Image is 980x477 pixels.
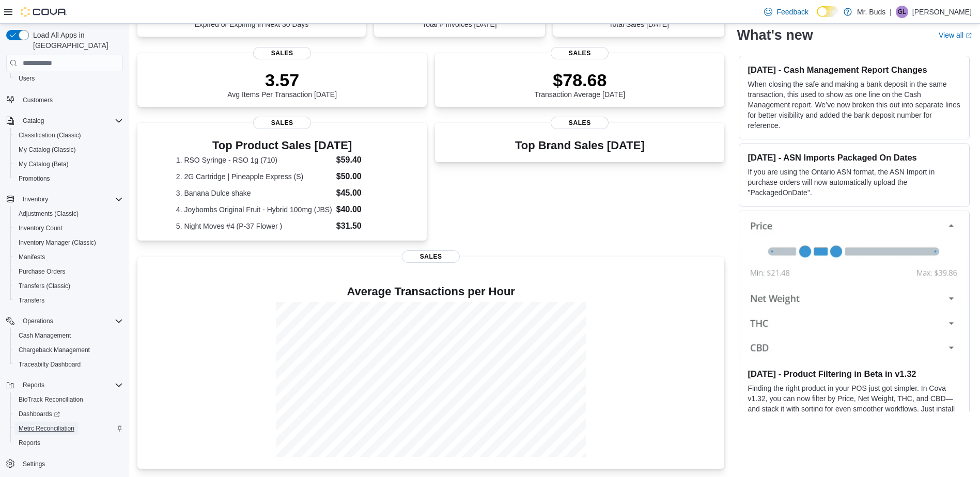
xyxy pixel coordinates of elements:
h3: [DATE] - ASN Imports Packaged On Dates [748,152,961,163]
dd: $31.50 [336,220,388,232]
span: Sales [253,117,311,129]
span: Purchase Orders [19,267,66,276]
button: Reports [2,378,127,392]
a: Feedback [760,2,812,22]
span: Inventory Manager (Classic) [19,239,96,247]
span: Settings [19,457,123,470]
span: Reports [23,381,44,389]
span: Reports [19,379,123,391]
button: Inventory Count [10,221,127,235]
span: Cash Management [19,331,71,340]
span: Inventory Manager (Classic) [14,236,123,249]
span: Settings [23,460,45,468]
button: Operations [19,315,57,327]
button: Classification (Classic) [10,128,127,142]
button: Settings [2,456,127,471]
span: Reports [19,439,40,447]
a: Transfers (Classic) [14,280,74,292]
span: GL [898,6,906,18]
a: Transfers [14,294,49,307]
a: Purchase Orders [14,265,70,278]
span: BioTrack Reconciliation [14,393,123,406]
h3: Top Product Sales [DATE] [176,139,388,152]
span: Purchase Orders [14,265,123,278]
button: Promotions [10,171,127,186]
button: Catalog [2,114,127,128]
button: Reports [10,436,127,450]
span: Classification (Classic) [19,131,81,139]
span: Metrc Reconciliation [19,424,74,433]
span: Sales [551,117,609,129]
a: Inventory Manager (Classic) [14,236,100,249]
span: Load All Apps in [GEOGRAPHIC_DATA] [29,30,123,51]
dd: $40.00 [336,203,388,216]
button: Transfers (Classic) [10,279,127,293]
span: Dark Mode [817,17,817,18]
span: Transfers (Classic) [19,282,70,290]
dd: $59.40 [336,154,388,166]
button: Transfers [10,293,127,308]
span: Sales [253,47,311,59]
span: Metrc Reconciliation [14,422,123,435]
span: Customers [19,93,123,106]
span: Adjustments (Classic) [19,210,79,218]
dd: $50.00 [336,170,388,183]
span: Feedback [776,7,808,17]
button: My Catalog (Beta) [10,157,127,171]
h3: [DATE] - Product Filtering in Beta in v1.32 [748,369,961,379]
span: Operations [19,315,123,327]
span: Chargeback Management [19,346,90,354]
span: Transfers [14,294,123,307]
button: My Catalog (Classic) [10,142,127,157]
p: [PERSON_NAME] [912,6,972,18]
a: View allExternal link [939,31,972,39]
img: Cova [21,7,67,17]
span: My Catalog (Classic) [19,146,76,154]
span: Manifests [19,253,45,261]
button: Traceabilty Dashboard [10,357,127,372]
button: Catalog [19,115,48,127]
span: Promotions [19,174,50,183]
button: Purchase Orders [10,264,127,279]
span: Adjustments (Classic) [14,208,123,220]
span: Traceabilty Dashboard [19,360,81,369]
input: Dark Mode [817,6,838,17]
span: My Catalog (Beta) [14,158,123,170]
span: Dashboards [14,408,123,420]
span: Reports [14,437,123,449]
span: Catalog [19,115,123,127]
h4: Average Transactions per Hour [146,285,716,298]
a: Settings [19,458,49,470]
span: Sales [551,47,609,59]
button: Metrc Reconciliation [10,421,127,436]
span: Traceabilty Dashboard [14,358,123,371]
button: BioTrack Reconciliation [10,392,127,407]
span: Chargeback Management [14,344,123,356]
span: Transfers [19,296,44,305]
span: My Catalog (Beta) [19,160,69,168]
span: Manifests [14,251,123,263]
dd: $45.00 [336,187,388,199]
a: Promotions [14,172,54,185]
span: Inventory Count [14,222,123,234]
a: Customers [19,94,57,106]
button: Adjustments (Classic) [10,206,127,221]
p: Finding the right product in your POS just got simpler. In Cova v1.32, you can now filter by Pric... [748,383,961,435]
span: Sales [402,250,460,263]
a: Dashboards [14,408,64,420]
button: Cash Management [10,328,127,343]
p: If you are using the Ontario ASN format, the ASN Import in purchase orders will now automatically... [748,167,961,198]
span: Catalog [23,117,44,125]
button: Inventory [2,192,127,206]
a: Inventory Count [14,222,67,234]
a: Classification (Classic) [14,129,85,141]
span: Classification (Classic) [14,129,123,141]
dt: 1. RSO Syringe - RSO 1g (710) [176,155,332,165]
p: When closing the safe and making a bank deposit in the same transaction, this used to show as one... [748,79,961,131]
div: Avg Items Per Transaction [DATE] [227,70,337,99]
span: Inventory [19,193,123,205]
svg: External link [966,33,972,39]
span: Operations [23,317,53,325]
button: Inventory Manager (Classic) [10,235,127,250]
span: Inventory [23,195,48,203]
